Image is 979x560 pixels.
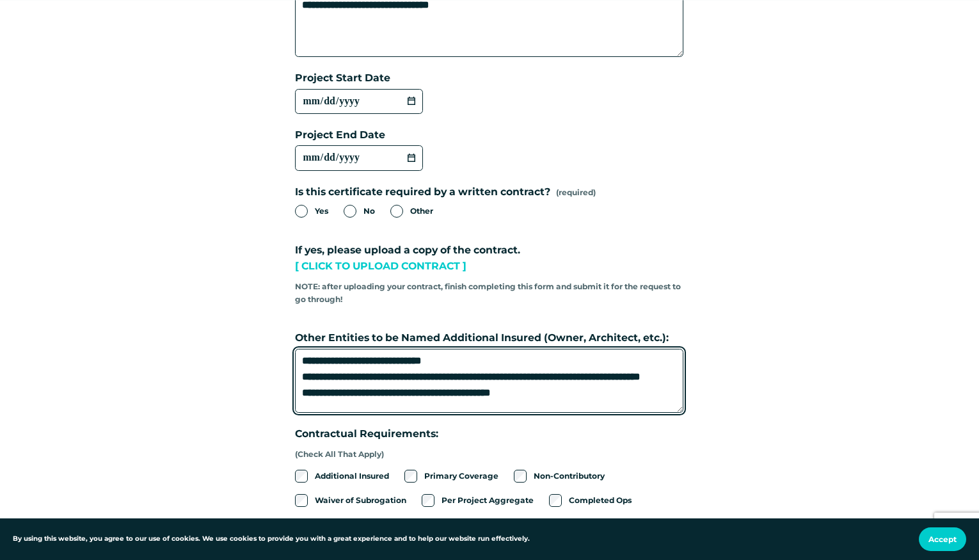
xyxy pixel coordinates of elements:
div: NOTE: after uploading your contract, finish completing this form and submit it for the request to... [295,276,683,309]
p: By using this website, you agree to our use of cookies. We use cookies to provide you with a grea... [13,534,530,545]
span: Waiver of Subrogation [315,494,406,506]
p: (Check All That Apply) [295,444,438,465]
span: Contractual Requirements: [295,426,438,442]
input: Primary Coverage [404,470,417,483]
input: Completed Ops [549,494,562,507]
span: Project End Date [295,127,385,143]
input: Per Project Aggregate [422,494,434,507]
span: Completed Ops [569,494,632,506]
span: Per Project Aggregate [442,494,534,506]
span: Accept [928,534,957,544]
input: Waiver of Subrogation [295,494,308,507]
span: Project Start Date [295,70,390,86]
a: [ CLICK TO UPLOAD CONTRACT ] [295,260,466,272]
span: Is this certificate required by a written contract? [295,184,550,200]
div: If yes, please upload a copy of the contract. [295,242,683,277]
button: Accept [919,527,966,551]
span: (required) [556,186,596,198]
input: Non-Contributory [514,470,527,483]
span: Other Entities to be Named Additional Insured (Owner, Architect, etc.): [295,330,669,346]
span: Non-Contributory [534,470,605,482]
input: Additional Insured [295,470,308,483]
span: Additional Insured [315,470,389,482]
span: Primary Coverage [424,470,498,482]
